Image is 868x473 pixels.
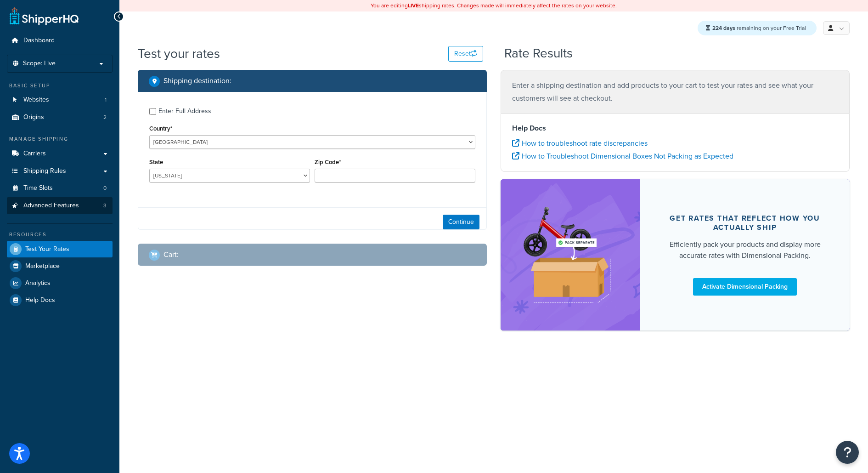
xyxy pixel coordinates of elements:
a: Origins2 [7,109,113,126]
img: feature-image-dim-d40ad3071a2b3c8e08177464837368e35600d3c5e73b18a22c1e4bb210dc32ac.png [514,193,626,316]
span: Help Docs [25,296,55,304]
span: Carriers [23,150,46,158]
button: Open Resource Center [836,441,859,464]
h2: Cart : [163,251,179,259]
li: Advanced Features [7,197,113,214]
div: Get rates that reflect how you actually ship [662,214,828,232]
button: Reset [448,46,483,62]
h2: Rate Results [504,46,573,61]
a: Advanced Features3 [7,197,113,214]
span: Time Slots [23,184,53,192]
h1: Test your rates [138,45,220,63]
input: Enter Full Address [149,108,156,115]
span: Advanced Features [23,202,79,210]
a: Help Docs [7,292,113,308]
button: Continue [443,215,479,229]
b: LIVE [408,1,419,10]
div: Efficiently pack your products and display more accurate rates with Dimensional Packing. [662,239,828,261]
span: Test Your Rates [25,245,69,253]
li: Time Slots [7,180,113,197]
li: Websites [7,91,113,108]
span: Shipping Rules [23,167,66,175]
span: 2 [103,114,107,121]
span: Websites [23,96,49,104]
h4: Help Docs [512,123,838,134]
div: Resources [7,231,113,239]
label: Country* [149,125,172,132]
a: Test Your Rates [7,241,113,257]
label: State [149,159,163,165]
a: Carriers [7,145,113,162]
a: How to troubleshoot rate discrepancies [512,138,648,148]
a: Dashboard [7,32,113,49]
span: 0 [103,184,107,192]
span: Analytics [25,279,51,287]
span: Scope: Live [23,60,56,68]
a: Shipping Rules [7,163,113,180]
span: Marketplace [25,262,60,270]
a: How to Troubleshoot Dimensional Boxes Not Packing as Expected [512,151,733,161]
a: Analytics [7,275,113,291]
span: remaining on your Free Trial [712,24,806,32]
span: Dashboard [23,37,55,45]
a: Marketplace [7,258,113,274]
li: Origins [7,109,113,126]
span: Origins [23,114,44,121]
a: Time Slots0 [7,180,113,197]
div: Enter Full Address [158,105,211,118]
p: Enter a shipping destination and add products to your cart to test your rates and see what your c... [512,79,838,105]
span: 1 [105,96,107,104]
a: Activate Dimensional Packing [693,278,797,296]
label: Zip Code* [315,159,341,165]
div: Manage Shipping [7,135,113,143]
strong: 224 days [712,24,735,32]
div: Basic Setup [7,82,113,90]
a: Websites1 [7,91,113,108]
span: 3 [103,202,107,210]
h2: Shipping destination : [163,77,231,85]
